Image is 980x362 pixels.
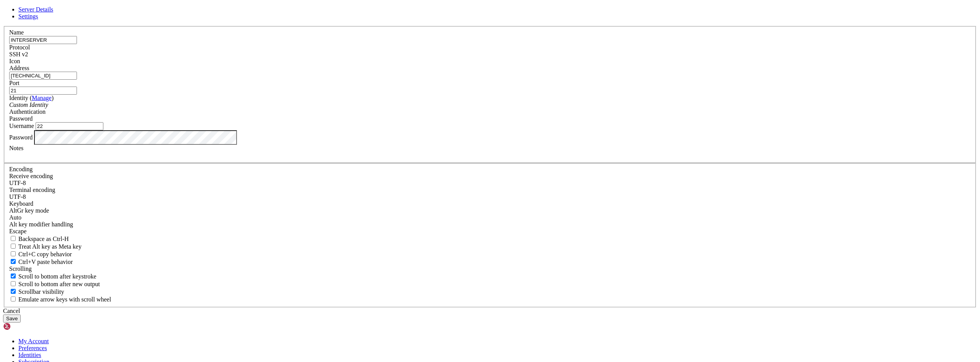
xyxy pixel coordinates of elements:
span: Backspace as Ctrl-H [18,236,69,242]
label: Ctrl-C copies if true, send ^C to host if false. Ctrl-Shift-C sends ^C to host if true, copies if... [9,251,72,257]
input: Ctrl+V paste behavior [11,259,16,264]
span: Emulate arrow keys with scroll wheel [18,296,111,303]
label: Password [9,134,33,140]
div: UTF-8 [9,180,971,187]
label: Controls how the Alt key is handled. Escape: Send an ESC prefix. 8-Bit: Add 128 to the typed char... [9,221,73,228]
input: Backspace as Ctrl-H [11,236,16,241]
label: Keyboard [9,200,33,207]
a: Manage [32,95,52,101]
label: The default terminal encoding. ISO-2022 enables character map translations (like graphics maps). ... [9,187,55,193]
input: Server Name [9,36,77,44]
label: When using the alternative screen buffer, and DECCKM (Application Cursor Keys) is active, mouse w... [9,296,111,303]
span: Password [9,115,33,122]
span: Auto [9,214,21,221]
span: Scroll to bottom after new output [18,281,100,287]
span: UTF-8 [9,193,26,200]
label: Authentication [9,108,46,115]
label: Icon [9,58,20,64]
label: Set the expected encoding for data received from the host. If the encodings do not match, visual ... [9,207,49,214]
a: My Account [18,338,49,344]
label: Port [9,80,20,86]
input: Ctrl+C copy behavior [11,251,16,256]
label: Ctrl+V pastes if true, sends ^V to host if false. Ctrl+Shift+V sends ^V to host if true, pastes i... [9,259,73,265]
i: Custom Identity [9,102,48,108]
a: Settings [18,13,38,20]
label: Scrolling [9,265,32,272]
label: The vertical scrollbar mode. [9,288,64,295]
div: Cancel [3,308,977,314]
label: Scroll to bottom after new output. [9,281,100,287]
span: UTF-8 [9,180,26,186]
label: Address [9,65,29,71]
input: Login Username [36,122,103,130]
input: Port Number [9,87,77,95]
input: Scroll to bottom after new output [11,281,16,286]
label: Name [9,29,24,36]
span: ( ) [30,95,54,101]
label: Identity [9,95,54,101]
div: Custom Identity [9,102,971,108]
img: Shellngn [3,323,47,330]
label: Encoding [9,166,33,172]
span: SSH v2 [9,51,28,57]
span: Scroll to bottom after keystroke [18,273,96,280]
label: Protocol [9,44,30,51]
input: Scrollbar visibility [11,289,16,294]
span: Scrollbar visibility [18,288,64,295]
input: Emulate arrow keys with scroll wheel [11,296,16,301]
div: UTF-8 [9,193,971,200]
span: Treat Alt key as Meta key [18,243,82,250]
label: Whether to scroll to the bottom on any keystroke. [9,273,96,280]
a: Preferences [18,345,47,351]
div: Auto [9,214,971,221]
span: Escape [9,228,26,234]
a: Identities [18,352,41,358]
button: Save [3,314,21,323]
span: Ctrl+C copy behavior [18,251,72,257]
label: Notes [9,145,23,151]
input: Host Name or IP [9,72,77,80]
span: Ctrl+V paste behavior [18,259,73,265]
a: Server Details [18,6,53,13]
input: Treat Alt key as Meta key [11,244,16,249]
input: Scroll to bottom after keystroke [11,274,16,278]
label: Whether the Alt key acts as a Meta key or as a distinct Alt key. [9,243,82,250]
label: Set the expected encoding for data received from the host. If the encodings do not match, visual ... [9,173,53,179]
div: Escape [9,228,971,235]
label: Username [9,123,34,129]
div: SSH v2 [9,51,971,58]
div: Password [9,115,971,122]
label: If true, the backspace should send BS ('\x08', aka ^H). Otherwise the backspace key should send '... [9,236,69,242]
